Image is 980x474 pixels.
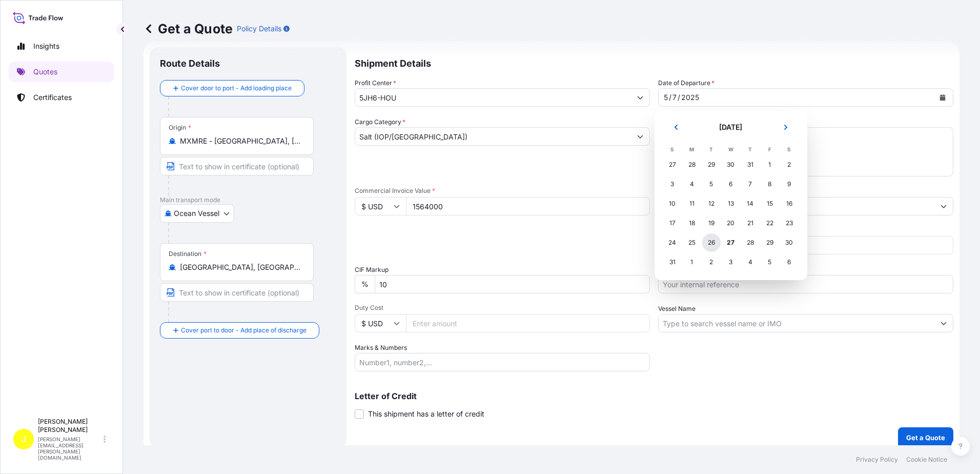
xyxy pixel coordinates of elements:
[741,144,760,155] th: T
[683,253,701,271] div: Monday, September 1, 2025
[665,119,687,135] button: Previous
[702,253,721,271] div: Tuesday, September 2, 2025
[663,233,682,252] div: Sunday, August 24, 2025
[761,233,779,252] div: Friday, August 29, 2025
[682,144,702,155] th: M
[683,214,701,232] div: Monday, August 18, 2025
[722,175,740,193] div: Wednesday, August 6, 2025
[761,253,779,271] div: Friday, September 5, 2025
[722,194,740,213] div: Wednesday, August 13, 2025
[355,47,953,78] p: Shipment Details
[663,155,682,174] div: Sunday, July 27, 2025
[722,233,740,252] div: Today, Wednesday, August 27, 2025
[780,194,799,213] div: Saturday, August 16, 2025
[721,144,741,155] th: W
[774,119,797,135] button: Next
[702,144,721,155] th: T
[761,214,779,232] div: Friday, August 22, 2025
[702,214,721,232] div: Tuesday, August 19, 2025
[761,155,779,174] div: Friday, August 1, 2025
[722,214,740,232] div: Wednesday, August 20, 2025
[741,175,760,193] div: Thursday, August 7, 2025
[780,144,799,155] th: S
[741,214,760,232] div: Thursday, August 21, 2025
[761,194,779,213] div: Friday, August 15, 2025
[663,119,799,272] div: August 2025
[702,233,721,252] div: Tuesday, August 26, 2025
[663,194,682,213] div: Sunday, August 10, 2025
[655,111,807,280] section: Calendar
[144,21,233,37] p: Get a Quote
[237,24,281,34] p: Policy Details
[741,194,760,213] div: Thursday, August 14, 2025
[702,155,721,174] div: Tuesday, July 29, 2025
[663,144,682,155] th: S
[702,175,721,193] div: Tuesday, August 5, 2025
[780,253,799,271] div: Saturday, September 6, 2025
[741,253,760,271] div: Thursday, September 4, 2025
[683,155,701,174] div: Monday, July 28, 2025
[683,233,701,252] div: Monday, August 25, 2025
[780,175,799,193] div: Saturday, August 9, 2025
[683,175,701,193] div: Monday, August 4, 2025
[741,155,760,174] div: Thursday, July 31, 2025
[702,194,721,213] div: Tuesday, August 12, 2025
[741,233,760,252] div: Thursday, August 28, 2025
[722,155,740,174] div: Wednesday, July 30, 2025
[693,122,768,132] h2: [DATE]
[722,253,740,271] div: Wednesday, September 3, 2025
[683,194,701,213] div: Monday, August 11, 2025
[663,253,682,271] div: Sunday, August 31, 2025
[780,214,799,232] div: Saturday, August 23, 2025
[780,233,799,252] div: Saturday, August 30, 2025
[663,175,682,193] div: Sunday, August 3, 2025
[663,214,682,232] div: Sunday, August 17, 2025
[761,175,779,193] div: Friday, August 8, 2025
[663,144,799,272] table: August 2025
[780,155,799,174] div: Saturday, August 2, 2025
[760,144,780,155] th: F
